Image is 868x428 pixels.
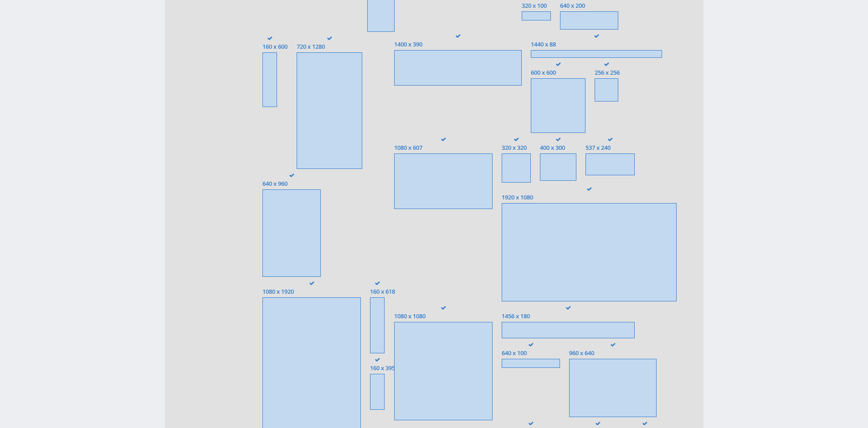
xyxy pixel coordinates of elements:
span: 1440 x 88 [531,41,662,48]
span: 320 x 320 [502,144,531,151]
span: 600 x 600 [531,69,586,76]
span: 320 x 100 [522,2,551,9]
span: 1080 x 607 [394,144,493,151]
span: 640 x 100 [502,350,560,357]
span: 1400 x 390 [394,41,522,48]
span: 1080 x 1920 [262,288,361,295]
span: 1920 x 1080 [502,194,677,201]
span: 640 x 960 [262,180,321,187]
span: 400 x 300 [540,144,576,151]
span: 537 x 240 [586,144,634,151]
span: 256 x 256 [595,69,620,76]
span: 720 x 1280 [297,43,362,50]
span: 960 x 640 [569,350,657,357]
span: 640 x 200 [560,2,618,9]
span: 160 x 395 [370,365,395,372]
span: 160 x 600 [262,43,288,50]
span: 1456 x 180 [502,313,634,320]
span: 160 x 618 [370,288,395,295]
span: 1080 x 1080 [394,313,493,320]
